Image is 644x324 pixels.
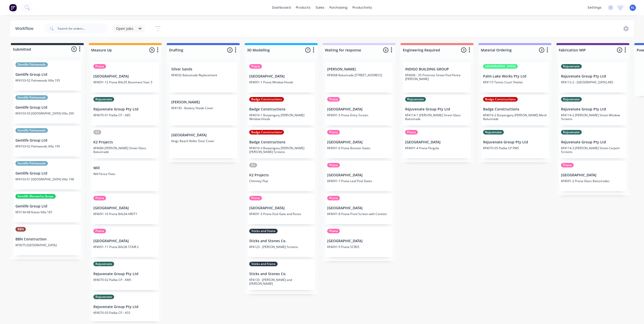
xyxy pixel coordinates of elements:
[91,128,159,158] div: K2K2 ProjectsKF4080 [PERSON_NAME] Street Glass Balustrade
[327,163,340,167] div: Prana
[483,74,547,79] p: Palm Lake Works Pty Ltd
[15,227,26,232] div: BBN
[15,144,79,148] p: KF4103-02 Palmwoods Villa 199
[15,72,79,77] p: Gemlife Group Ltd
[403,128,471,158] div: Prana[GEOGRAPHIC_DATA]KF4091-4 Prana Pergola
[13,192,81,222] div: Gemlife Maroochy QuaysGemlife Group LtdKF3134-08 Kuluin Villa 187
[171,139,235,143] p: Kings Beach Roller Door Cover
[403,95,471,125] div: RejuvenateRejuvenate Group Pty LtdKF4114-1 [PERSON_NAME] Street Glass Balustrade
[561,163,574,167] div: Prana
[15,105,79,110] p: Gemlife Group Ltd
[13,126,81,157] div: Gemlife PalmwoodsGemlife Group LtdKF4103-02 Palmwoods Villa 199
[483,64,518,69] div: [GEOGRAPHIC_DATA]
[93,245,157,249] p: KF4091-11 Prana BAL06 STAIR 2
[93,295,114,299] div: Rejuvenate
[561,130,582,135] div: Rejuvenate
[15,177,79,181] p: KF4103-01 [GEOGRAPHIC_DATA] Villa 198
[249,239,313,243] p: Sticks and Stones Co.
[405,73,469,81] p: KF4006 - 35 Primrose Street Pool Fence [PERSON_NAME]
[93,272,157,276] p: Rejuvenate Group Pty Ltd
[325,62,393,92] div: [PERSON_NAME]KF4068 Balustrade [STREET_ADDRESS]
[249,130,284,135] div: Badge Constructions
[15,171,79,176] p: Gemlife Group Ltd
[169,128,237,158] div: [GEOGRAPHIC_DATA]Kings Beach Roller Door Cover
[116,26,133,31] span: Open Jobs
[93,80,157,84] p: KF4091-12 Prana BAL05 Basement Stair 3
[93,311,157,315] p: KF4070-03 Pialba CP - ASS
[13,159,81,189] div: Gemlife PalmwoodsGemlife Group LtdKF4103-01 [GEOGRAPHIC_DATA] Villa 198
[249,97,284,102] div: Badge Constructions
[13,60,81,91] div: Gemlife PalmwoodsGemlife Group LtdKF4103-02 Palmwoods Villa 195
[15,138,79,143] p: Gemlife Group Ltd
[249,212,313,216] p: KF4091-3 Prana Pool Gate and Fence
[169,62,237,92] div: Silver SandsKF4032 Balustrade Replacement
[15,111,79,115] p: KF4103-03 [GEOGRAPHIC_DATA] Villa 200
[327,229,340,233] div: Prana
[561,140,625,144] p: Rejuvenate Group Pty Ltd
[327,97,340,102] div: Prana
[325,161,393,191] div: Prana[GEOGRAPHIC_DATA]KF4091-7 Prana Leaf Pool Gates
[325,95,393,125] div: Prana[GEOGRAPHIC_DATA]KF4091-5 Prana Entry Screen
[247,161,315,191] div: K2K2 ProjectsChimney Flue
[171,100,235,104] p: [PERSON_NAME]
[327,212,391,216] p: KF4091-8 Prana Front Screen with Coreten
[249,74,313,79] p: [GEOGRAPHIC_DATA]
[403,62,471,92] div: INDIGO BUILDING GROUPKF4006 - 35 Primrose Street Pool Fence [PERSON_NAME]
[327,67,391,71] p: [PERSON_NAME]
[93,140,157,144] p: K2 Projects
[15,204,79,208] p: Gemlife Group Ltd
[559,128,627,158] div: RejuvenateRejuvenate Group Pty LtdKF4114-3 [PERSON_NAME] Street Carport Screens
[247,95,315,125] div: Badge ConstructionsBadge ConstructionsKF4016-1 Burpengary [PERSON_NAME] Window Hoods
[269,4,293,11] a: dashboard
[93,239,157,243] p: [GEOGRAPHIC_DATA]
[249,196,262,200] div: Prana
[15,79,79,82] p: KF4103-02 Palmwoods Villa 195
[249,262,278,266] div: Sticks and Stone
[249,80,313,84] p: KF4091-1 Prana Window Hoods
[249,113,313,121] p: KF4016-1 Burpengary [PERSON_NAME] Window Hoods
[405,67,469,71] p: INDIGO BUILDING GROUP
[15,95,48,100] div: Gemlife Palmwoods
[483,80,547,84] p: KF4115 Tennis Court Shelter
[481,95,549,125] div: Badge ConstructionsBadge ConstructionsKF4016-2 Burpengary [PERSON_NAME] Mesh Balustrade
[483,140,547,144] p: Rejuvenate Group Pty Ltd
[483,107,547,111] p: Badge Constructions
[293,4,313,11] div: products
[247,227,315,257] div: Sticks and StoneSticks and Stones Co.KF4123 - [PERSON_NAME] Screens
[327,173,391,177] p: [GEOGRAPHIC_DATA]
[93,305,157,309] p: Rejuvenate Group Pty Ltd
[561,107,625,111] p: Rejuvenate Group Pty Ltd
[93,64,106,69] div: Prana
[350,4,375,11] div: productivity
[313,4,327,11] div: sales
[171,133,235,137] p: [GEOGRAPHIC_DATA]
[561,97,582,102] div: Rejuvenate
[15,128,48,133] div: Gemlife Palmwoods
[327,179,391,183] p: KF4091-7 Prana Leaf Pool Gates
[93,97,114,102] div: Rejuvenate
[561,74,625,79] p: Rejuvenate Group Pty Ltd
[325,227,393,257] div: Prana[GEOGRAPHIC_DATA]KF4091-9 Prana SCR05
[483,130,504,135] div: Rejuvenate
[91,260,159,290] div: RejuvenateRejuvenate Group Pty LtdKF4070-02 Pialba CP - AMS
[171,67,235,71] p: Silver Sands
[13,93,81,124] div: Gemlife PalmwoodsGemlife Group LtdKF4103-03 [GEOGRAPHIC_DATA] Villa 200
[327,140,391,144] p: [GEOGRAPHIC_DATA]
[561,179,625,183] p: KF4091-2 Prana Glass Balustrades
[559,95,627,125] div: RejuvenateRejuvenate Group Pty LtdKF4114-2 [PERSON_NAME] Street Window Screens
[93,206,157,210] p: [GEOGRAPHIC_DATA]
[327,130,340,135] div: Prana
[561,64,582,69] div: Rejuvenate
[405,146,469,150] p: KF4091-4 Prana Pergola
[93,166,157,170] p: Will
[169,95,237,125] div: [PERSON_NAME]KF4130 - Battery Shade Cover
[247,128,315,158] div: Badge ConstructionsBadge ConstructionsKF4016-3 Burpengary [PERSON_NAME] [PERSON_NAME] Screens
[561,80,625,84] p: KF4112-2 - [GEOGRAPHIC_DATA] ABS
[249,179,313,183] p: Chimney Flue
[93,262,114,266] div: Rejuvenate
[93,146,157,154] p: KF4080 [PERSON_NAME] Street Glass Balustrade
[561,173,625,177] p: [GEOGRAPHIC_DATA]
[325,194,393,224] div: Prana[GEOGRAPHIC_DATA]KF4091-8 Prana Front Screen with Coreten
[249,146,313,154] p: KF4016-3 Burpengary [PERSON_NAME] [PERSON_NAME] Screens
[249,163,257,167] div: K2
